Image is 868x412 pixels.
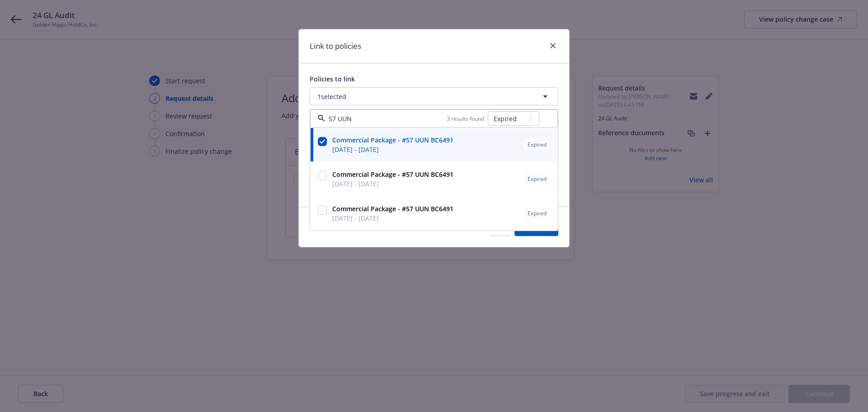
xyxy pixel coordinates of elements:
[332,170,453,179] strong: Commercial Package - #57 UUN BC6491
[310,40,361,52] h1: Link to policies
[332,204,453,213] strong: Commercial Package - #57 UUN BC6491
[447,115,484,123] span: 3 results found
[310,87,558,105] button: 1selected
[528,175,547,183] span: Expired
[332,179,453,189] span: [DATE] - [DATE]
[528,209,547,218] span: Expired
[325,114,447,123] input: Filter by keyword
[332,213,453,223] span: [DATE] - [DATE]
[317,92,346,101] span: 1 selected
[528,141,547,149] span: Expired
[332,145,453,154] span: [DATE] - [DATE]
[332,136,453,144] strong: Commercial Package - #57 UUN BC6491
[547,40,558,51] a: close
[310,75,355,83] span: Policies to link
